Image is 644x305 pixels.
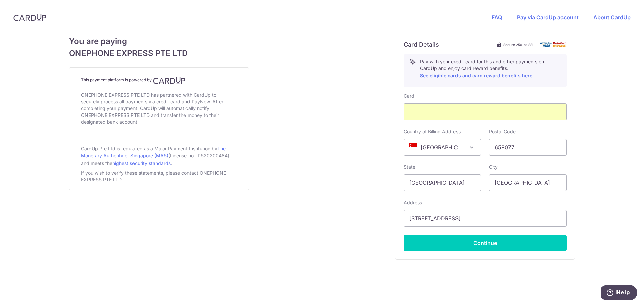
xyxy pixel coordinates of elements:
div: If you wish to verify these statements, please contact ONEPHONE EXPRESS PTE LTD. [81,168,237,184]
iframe: Secure card payment input frame [409,108,561,116]
img: card secure [540,42,567,47]
button: Continue [404,235,567,251]
input: Example 123456 [489,139,567,156]
label: Card [404,93,414,99]
span: ONEPHONE EXPRESS PTE LTD [69,47,249,59]
div: ONEPHONE EXPRESS PTE LTD has partnered with CardUp to securely process all payments via credit ca... [81,90,237,127]
span: You are paying [69,35,249,47]
h4: This payment platform is powered by [81,76,237,84]
label: Country of Billing Address [404,128,461,135]
a: highest security standards [112,160,171,166]
label: Address [404,199,422,206]
a: FAQ [492,14,502,21]
label: City [489,164,498,170]
div: CardUp Pte Ltd is regulated as a Major Payment Institution by (License no.: PS20200484) and meets... [81,143,237,168]
a: See eligible cards and card reward benefits here [420,73,532,78]
img: CardUp [153,76,186,84]
span: Secure 256-bit SSL [503,42,534,47]
iframe: Opens a widget where you can find more information [601,285,637,302]
label: Postal Code [489,128,516,135]
p: Pay with your credit card for this and other payments on CardUp and enjoy card reward benefits. [420,58,561,80]
img: CardUp [13,13,46,21]
h6: Card Details [404,41,439,49]
span: Singapore [404,139,481,155]
span: Singapore [404,139,481,156]
label: State [404,164,415,170]
a: Pay via CardUp account [517,14,579,21]
a: About CardUp [593,14,631,21]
